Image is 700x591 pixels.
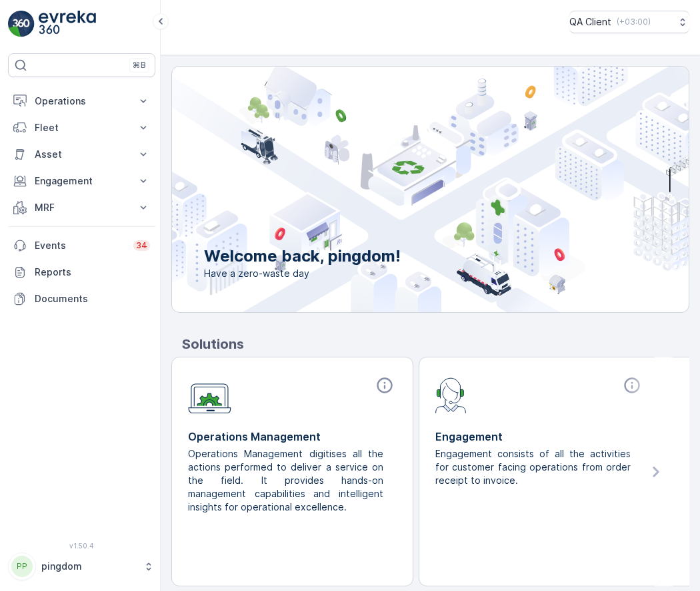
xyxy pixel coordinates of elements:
button: Asset [8,141,155,168]
p: pingdom [41,560,137,573]
p: Fleet [35,121,129,134]
p: 34 [136,240,147,251]
button: Engagement [8,168,155,194]
button: Fleet [8,114,155,141]
p: Reports [35,266,150,279]
span: Have a zero-waste day [204,267,401,280]
a: Documents [8,286,155,312]
p: Operations Management [188,429,397,445]
img: logo [8,11,35,37]
p: ( +03:00 ) [617,17,651,27]
button: MRF [8,194,155,221]
p: Solutions [182,334,689,354]
p: Operations [35,95,129,108]
p: ⌘B [133,60,146,71]
p: MRF [35,201,129,214]
p: Engagement [435,429,644,445]
p: Operations Management digitises all the actions performed to deliver a service on the field. It p... [188,447,386,514]
p: Engagement [35,174,129,188]
p: Asset [35,148,129,161]
p: Events [35,239,125,252]
button: QA Client(+03:00) [569,11,689,33]
p: QA Client [569,15,611,29]
span: v 1.50.4 [8,542,155,550]
p: Welcome back, pingdom! [204,246,401,267]
p: Documents [35,292,150,305]
a: Reports [8,259,155,286]
img: city illustration [112,67,689,312]
a: Events34 [8,232,155,259]
div: PP [11,556,33,577]
p: Engagement consists of all the activities for customer facing operations from order receipt to in... [435,447,633,487]
img: logo_light-DOdMpM7g.png [39,11,96,37]
button: Operations [8,88,155,114]
img: module-icon [188,376,231,414]
button: PPpingdom [8,552,155,580]
img: module-icon [435,376,467,413]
